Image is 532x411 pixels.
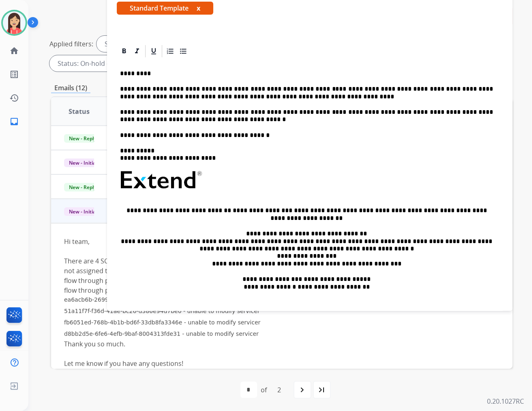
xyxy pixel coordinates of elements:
[131,45,143,57] div: Italic
[487,396,524,406] p: 0.20.1027RC
[64,237,413,246] div: Hi team,
[271,382,288,398] div: 2
[164,45,176,57] div: Ordered List
[64,339,413,349] div: Thank you so much.
[64,134,101,143] span: New - Reply
[64,359,413,368] div: Let me know if you have any questions!
[97,36,168,52] div: Selected agents: 1
[64,318,413,328] p: fb6051ed-768b-4b1b-bd6f-33db8fa3346e - unable to modify servicer
[64,307,413,316] p: 51a11f7f-f36d-41ae-bc26-d386e94d7be0 - unable to modify servicer
[49,55,155,72] div: Status: On-hold – Internal
[9,46,19,56] mat-icon: home
[51,83,90,93] p: Emails (12)
[118,45,130,57] div: Bold
[64,183,101,191] span: New - Reply
[69,107,90,116] span: Status
[64,329,413,339] p: d8bb2d5e-6fe6-4efb-9baf-8004313fde31 - unable to modify servicer
[9,117,19,126] mat-icon: inbox
[148,45,160,57] div: Underline
[298,385,307,395] mat-icon: navigate_next
[64,207,102,216] span: New - Initial
[197,3,200,13] button: x
[177,45,189,57] div: Bullet List
[64,256,413,295] div: There are 4 SOs that are not pulling into [PERSON_NAME]'s credit memo, and we discovered it's bec...
[9,93,19,103] mat-icon: history
[49,39,93,49] p: Applied filters:
[117,2,213,15] span: Standard Template
[64,159,102,167] span: New - Initial
[317,385,327,395] mat-icon: last_page
[261,385,267,395] div: of
[9,70,19,79] mat-icon: list_alt
[64,295,413,305] p: ea6acb6b-2699-48a0-a960-52e7ac9d86cc - unable to change status
[3,11,26,34] img: avatar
